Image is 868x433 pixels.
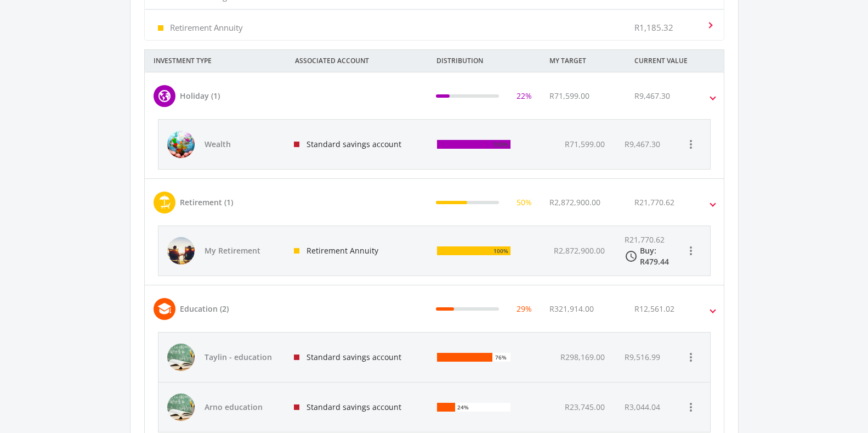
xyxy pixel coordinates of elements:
[180,90,220,102] div: Holiday (1)
[145,179,724,226] mat-expansion-panel-header: Retirement (1) 50% R2,872,900.00 R21,770.62
[684,244,697,257] i: more_vert
[560,352,605,362] span: R298,169.00
[640,245,683,267] div: Buy: R479.44
[625,234,682,267] div: R21,770.62
[145,50,286,72] div: INVESTMENT TYPE
[145,119,724,178] div: Holiday (1) 22% R71,599.00 R9,467.30
[145,72,724,119] mat-expansion-panel-header: Holiday (1) 22% R71,599.00 R9,467.30
[170,22,243,33] p: Retirement Annuity
[145,285,724,332] mat-expansion-panel-header: Education (2) 29% R321,914.00 R12,561.02
[428,50,541,72] div: DISTRIBUTION
[625,139,660,150] div: R9,467.30
[145,10,724,40] mat-expansion-panel-header: Retirement Annuity R1,185.32
[517,303,532,314] div: 29%
[680,240,702,262] button: more_vert
[625,352,660,363] div: R9,516.99
[549,91,589,101] span: R71,599.00
[634,22,673,33] p: R1,185.32
[145,226,724,285] div: Retirement (1) 50% R2,872,900.00 R21,770.62
[205,352,281,363] span: Taylin - education
[684,351,697,364] i: more_vert
[625,402,660,413] div: R3,044.04
[625,250,638,263] i: access_time
[517,90,532,102] div: 22%
[684,401,697,414] i: more_vert
[565,402,605,412] span: R23,745.00
[285,226,429,275] div: Retirement Annuity
[180,196,233,208] div: Retirement (1)
[680,133,702,155] button: more_vert
[541,50,626,72] div: MY TARGET
[285,383,429,432] div: Standard savings account
[549,303,594,314] span: R321,914.00
[205,245,281,256] span: My Retirement
[684,138,697,151] i: more_vert
[285,333,429,382] div: Standard savings account
[517,196,532,208] div: 50%
[634,90,670,102] div: R9,467.30
[491,139,508,150] div: 100%
[565,139,605,149] span: R71,599.00
[634,303,674,314] div: R12,561.02
[626,50,739,72] div: CURRENT VALUE
[285,120,429,169] div: Standard savings account
[491,245,508,256] div: 100%
[554,245,605,256] span: R2,872,900.00
[205,139,281,150] span: Wealth
[680,396,702,418] button: more_vert
[180,303,229,314] div: Education (2)
[286,50,428,72] div: ASSOCIATED ACCOUNT
[455,402,469,413] div: 24%
[680,346,702,368] button: more_vert
[634,196,674,208] div: R21,770.62
[492,352,507,363] div: 76%
[549,197,600,207] span: R2,872,900.00
[205,402,281,413] span: Arno education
